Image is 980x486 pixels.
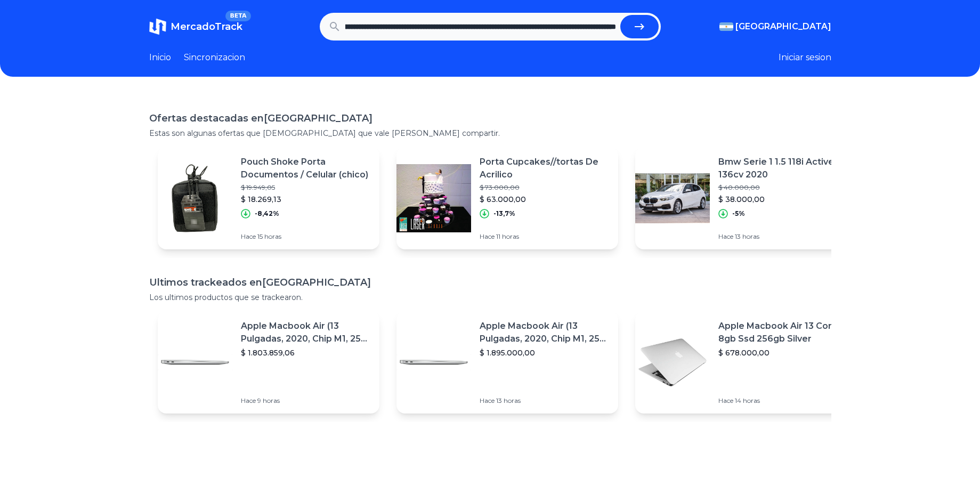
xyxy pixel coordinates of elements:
button: Iniciar sesion [779,51,831,64]
button: [GEOGRAPHIC_DATA] [719,20,831,33]
img: Featured image [635,325,710,400]
img: Featured image [635,161,710,236]
p: Bmw Serie 1 1.5 118i Active 136cv 2020 [718,156,848,181]
p: $ 73.000,00 [480,183,610,192]
img: Featured image [396,161,471,236]
span: [GEOGRAPHIC_DATA] [735,20,831,33]
p: $ 19.949,05 [241,183,371,192]
a: Featured imageApple Macbook Air (13 Pulgadas, 2020, Chip M1, 256 Gb De Ssd, 8 Gb De Ram) - Plata$... [158,311,379,414]
a: Featured imagePouch Shoke Porta Documentos / Celular (chico)$ 19.949,05$ 18.269,13-8,42%Hace 15 h... [158,147,379,249]
p: Apple Macbook Air 13 Core I5 8gb Ssd 256gb Silver [718,320,848,345]
h1: Ofertas destacadas en [GEOGRAPHIC_DATA] [149,111,831,126]
span: BETA [225,11,250,21]
p: -13,7% [493,209,515,218]
img: Argentina [719,22,733,31]
p: Porta Cupcakes//tortas De Acrilico [480,156,610,181]
p: -5% [732,209,745,218]
span: MercadoTrack [171,21,242,33]
a: Featured imageBmw Serie 1 1.5 118i Active 136cv 2020$ 40.000,00$ 38.000,00-5%Hace 13 horas [635,147,857,249]
p: Hace 13 horas [718,232,848,241]
a: Inicio [149,51,171,64]
a: MercadoTrackBETA [149,18,242,35]
p: Apple Macbook Air (13 Pulgadas, 2020, Chip M1, 256 Gb De Ssd, 8 Gb De Ram) - Plata [480,320,610,345]
p: Hace 9 horas [241,396,371,405]
img: Featured image [158,325,232,400]
h1: Ultimos trackeados en [GEOGRAPHIC_DATA] [149,275,831,290]
p: Apple Macbook Air (13 Pulgadas, 2020, Chip M1, 256 Gb De Ssd, 8 Gb De Ram) - Plata [241,320,371,345]
a: Featured imageApple Macbook Air 13 Core I5 8gb Ssd 256gb Silver$ 678.000,00Hace 14 horas [635,311,857,414]
img: MercadoTrack [149,18,166,35]
p: Los ultimos productos que se trackearon. [149,292,831,303]
a: Featured imagePorta Cupcakes//tortas De Acrilico$ 73.000,00$ 63.000,00-13,7%Hace 11 horas [396,147,618,249]
a: Featured imageApple Macbook Air (13 Pulgadas, 2020, Chip M1, 256 Gb De Ssd, 8 Gb De Ram) - Plata$... [396,311,618,414]
p: $ 40.000,00 [718,183,848,192]
p: Hace 14 horas [718,396,848,405]
p: Hace 15 horas [241,232,371,241]
a: Sincronizacion [184,51,245,64]
img: Featured image [396,325,471,400]
p: $ 38.000,00 [718,194,848,205]
p: -8,42% [255,209,279,218]
p: $ 63.000,00 [480,194,610,205]
p: Estas son algunas ofertas que [DEMOGRAPHIC_DATA] que vale [PERSON_NAME] compartir. [149,128,831,139]
p: $ 18.269,13 [241,194,371,205]
p: $ 1.895.000,00 [480,347,610,358]
p: $ 1.803.859,06 [241,347,371,358]
p: Pouch Shoke Porta Documentos / Celular (chico) [241,156,371,181]
p: Hace 11 horas [480,232,610,241]
p: Hace 13 horas [480,396,610,405]
p: $ 678.000,00 [718,347,848,358]
img: Featured image [158,161,232,236]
